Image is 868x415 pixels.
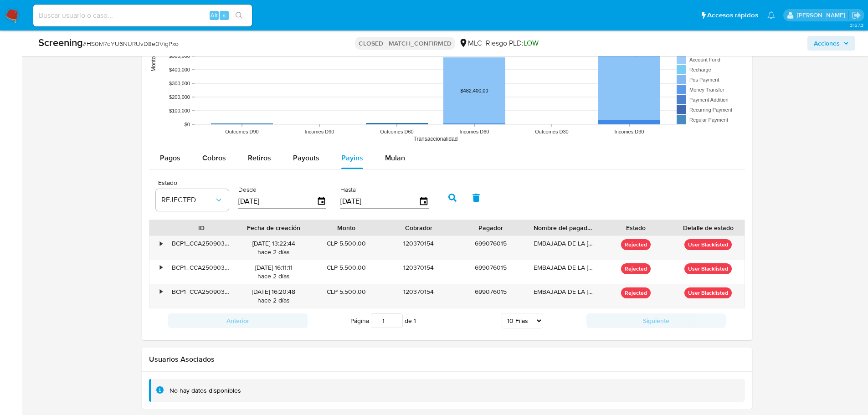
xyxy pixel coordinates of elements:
button: search-icon [230,9,248,22]
span: LOW [524,38,539,48]
span: Accesos rápidos [707,10,758,20]
button: Acciones [807,36,855,51]
span: # HS0M7dYU6NURUvD8e0VigPxo [83,39,179,48]
h2: Usuarios Asociados [149,355,745,364]
span: Acciones [814,36,840,51]
p: CLOSED - MATCH_CONFIRMED [355,37,455,50]
p: nicolas.tyrkiel@mercadolibre.com [797,11,848,20]
input: Buscar usuario o caso... [33,10,252,21]
a: Salir [852,10,861,20]
span: Alt [211,11,218,20]
b: Screening [38,35,83,50]
span: 3.157.3 [850,21,863,29]
a: Notificaciones [767,11,775,19]
div: MLC [459,38,482,48]
span: s [223,11,226,20]
span: Riesgo PLD: [486,38,539,48]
